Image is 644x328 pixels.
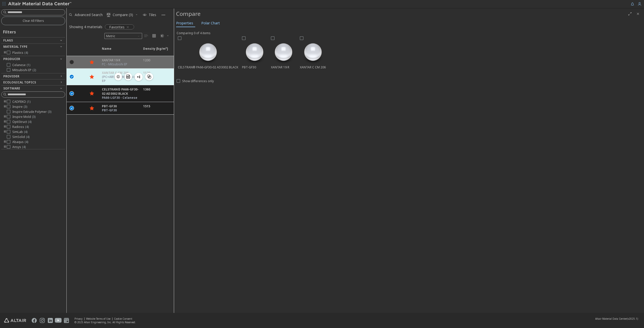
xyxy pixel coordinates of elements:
[88,89,96,98] button: Favorite
[3,86,20,90] span: Software
[242,40,267,65] img: preview
[12,135,29,139] span: SimSolid
[1,56,65,62] button: Producer
[201,19,220,27] span: Polar Chart
[160,34,164,38] i: 
[1,79,65,85] button: Ecological Topics
[104,33,142,39] span: Metric
[152,34,156,38] i: 
[195,40,221,65] img: preview
[158,32,171,40] button: Theme
[3,74,19,78] span: Provider
[27,63,30,67] span: ( 1 )
[3,51,7,55] i: toogle group
[88,73,96,81] button: Favorite
[48,110,51,114] span: ( 3 )
[113,13,133,17] span: Compare (3)
[144,34,148,38] i: 
[102,71,140,75] div: XANTAR C CM 206
[135,73,143,81] button: Share
[70,106,74,110] i: 
[27,100,30,104] span: ( 1 )
[102,87,140,96] div: CELSTRAN® PA66-GF30-02 AD3002 BLACK
[125,73,132,80] button: Download PDF
[12,125,29,129] span: Radioss
[88,58,96,66] button: Favorite
[114,73,122,80] button: Details
[12,120,31,124] span: OptiStruct
[77,46,88,56] span: Expand
[634,10,642,18] button: Close
[12,145,26,149] span: Ansys
[595,317,627,320] span: Altair Material Data Center
[143,58,150,62] div: 1200
[3,115,7,119] i: toogle group
[140,46,181,56] span: Density [kg/m³]
[24,51,28,55] span: ( 4 )
[22,145,26,149] span: ( 4 )
[69,24,102,29] div: Showing 4 materials
[86,317,110,320] a: Website Terms of Use
[12,63,30,67] span: Celanese
[12,110,51,114] span: Inspire Extrude Polymer
[1,17,65,25] button: Clear All Filters
[143,87,150,91] div: 1360
[241,35,268,71] div: PBT-GF30
[3,57,20,61] span: Producer
[24,130,27,134] span: ( 4 )
[142,32,150,40] button: Table View
[145,73,153,80] button: Similar Materials
[12,51,28,55] span: Plastics
[3,125,7,129] i: toogle group
[3,80,36,84] span: Ecological Topics
[12,115,35,119] span: Inspire Mold
[3,38,13,42] span: Flags
[114,317,132,320] a: Cookie Consent
[107,13,111,17] i: 
[23,19,44,23] span: Clear All Filters
[102,96,140,100] div: PA66-LGF30 - Celanese
[271,40,296,65] img: preview
[102,75,140,83] div: (PC+ABS)... - Mitsubishi EP
[126,75,130,79] i: 
[32,68,36,72] span: ( 2 )
[104,33,142,39] div: Unit System
[299,35,327,71] div: XANTAR C CM 206
[8,2,72,7] img: Altair Material Data Center
[3,130,7,134] i: toogle group
[3,145,7,149] i: toogle group
[24,105,27,109] span: ( 3 )
[3,44,27,49] span: Material Type
[12,140,28,144] span: Abaqus
[25,125,29,129] span: ( 4 )
[109,25,125,29] span: Favorites
[75,13,103,17] span: Advanced Search
[1,37,65,43] button: Flags
[12,105,27,109] span: Inspire
[3,140,7,144] i: toogle group
[176,10,626,18] div: Compare
[3,105,7,109] i: toogle group
[74,320,136,324] div: © 2025 Altair Engineering, Inc. All Rights Reserved.
[147,75,151,79] i: 
[12,100,30,104] span: CADFEKO
[99,46,140,56] span: Name
[300,40,326,65] img: preview
[70,91,74,96] i: 
[26,135,29,139] span: ( 4 )
[270,35,297,71] div: XANTAR 19 R
[3,100,7,104] i: toogle group
[102,46,111,56] span: Name
[3,120,7,124] i: toogle group
[177,31,641,35] div: Comparing 0 of 4 items
[32,115,35,119] span: ( 3 )
[74,317,83,320] a: Privacy
[1,44,65,50] button: Material Type
[102,58,127,62] div: XANTAR 19 R
[28,120,31,124] span: ( 4 )
[88,46,99,56] span: Favorite
[176,19,193,27] span: Properties
[143,71,150,75] div: 1120
[4,318,26,323] img: Altair Engineering
[626,10,634,18] button: Full Screen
